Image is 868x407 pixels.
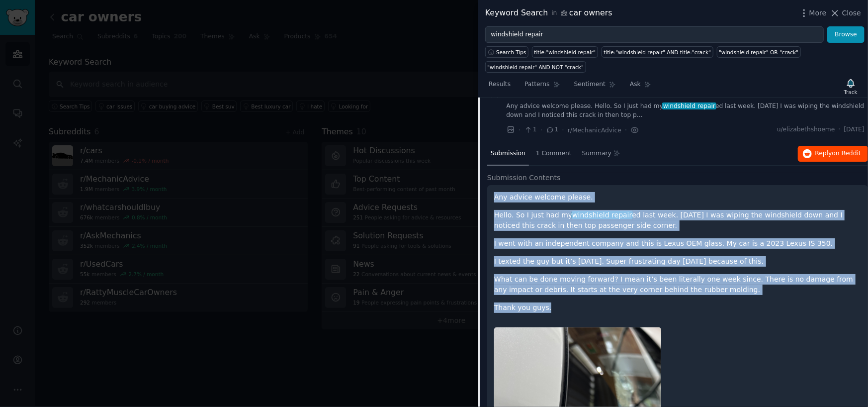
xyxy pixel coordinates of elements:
[630,80,641,89] span: Ask
[494,192,861,203] p: Any advice welcome please.
[489,80,511,89] span: Results
[562,125,564,135] span: ·
[571,77,619,97] a: Sentiment
[830,8,861,18] button: Close
[625,125,627,135] span: ·
[532,46,598,58] a: title:"windshield repair"
[839,125,841,134] span: ·
[844,125,865,134] span: [DATE]
[507,102,865,119] a: Any advice welcome please. Hello. So I just had mywindshield repaired last week. [DATE] I was wip...
[524,125,536,134] span: 1
[662,102,716,109] span: windshield repair
[841,76,861,97] button: Track
[536,149,572,158] span: 1 Comment
[551,9,557,18] span: in
[582,149,611,158] span: Summary
[488,64,584,71] div: "windshield repair" AND NOT "crack"
[485,77,514,97] a: Results
[809,8,827,18] span: More
[494,238,861,249] p: I went with an independent company and this is Lexus OEM glass. My car is a 2023 Lexus IS 350.
[494,256,861,267] p: I texted the guy but it’s [DATE]. Super frustrating day [DATE] because of this.
[491,149,525,158] span: Submission
[626,77,655,97] a: Ask
[842,8,861,18] span: Close
[519,125,521,135] span: ·
[496,49,526,56] span: Search Tips
[494,210,861,231] p: Hello. So I just had my ed last week. [DATE] I was wiping the windshield down and I noticed this ...
[487,173,561,183] span: Submission Contents
[777,125,835,134] span: u/elizabethshoeme
[521,77,563,97] a: Patterns
[524,80,549,89] span: Patterns
[534,49,596,56] div: title:"windshield repair"
[485,61,586,73] a: "windshield repair" AND NOT "crack"
[485,26,824,43] input: Try a keyword related to your business
[546,125,558,134] span: 1
[719,49,798,56] div: "windshield repair" OR "crack"
[799,8,827,18] button: More
[604,49,711,56] div: title:"windshield repair" AND title:"crack"
[540,125,542,135] span: ·
[494,303,861,313] p: Thank you guys.
[568,127,621,134] span: r/MechanicAdvice
[485,46,528,58] button: Search Tips
[832,150,861,157] span: on Reddit
[815,149,861,158] span: Reply
[844,89,858,96] div: Track
[827,26,865,43] button: Browse
[572,211,633,219] span: windshield repair
[485,7,612,19] div: Keyword Search car owners
[574,80,606,89] span: Sentiment
[717,46,801,58] a: "windshield repair" OR "crack"
[602,46,713,58] a: title:"windshield repair" AND title:"crack"
[494,274,861,295] p: What can be done moving forward? I mean it’s been literally one week since. There is no damage fr...
[798,146,868,162] button: Replyon Reddit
